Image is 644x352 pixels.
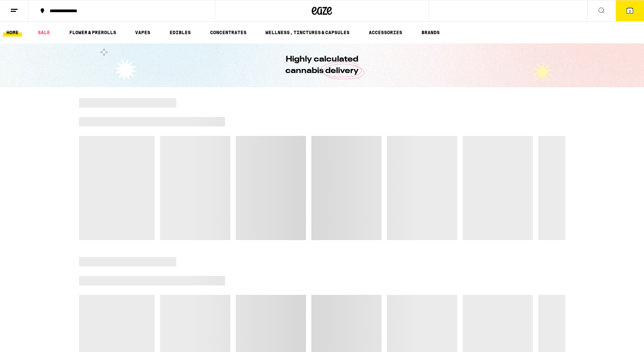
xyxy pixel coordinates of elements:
a: SALE [34,28,53,37]
button: BRANDS [418,28,443,37]
h1: Highly calculated cannabis delivery [266,54,378,77]
a: ACCESSORIES [365,28,406,37]
span: 2 [629,9,631,13]
a: FLOWER & PREROLLS [66,28,120,37]
a: WELLNESS, TINCTURES & CAPSULES [262,28,353,37]
button: 2 [616,0,644,21]
a: EDIBLES [166,28,194,37]
a: HOME [3,28,22,37]
a: CONCENTRATES [207,28,250,37]
a: VAPES [132,28,154,37]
